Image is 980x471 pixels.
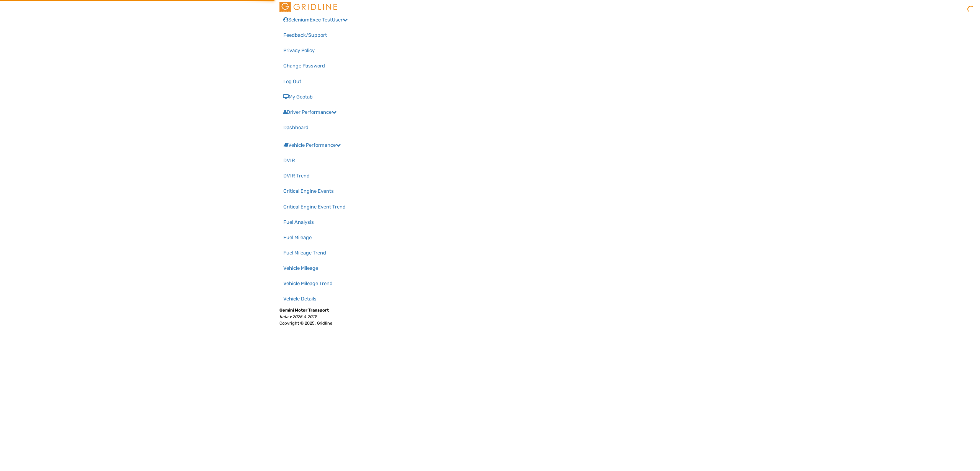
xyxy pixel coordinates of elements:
a: Fuel Mileage [278,230,375,245]
a: Dashboard [278,120,375,135]
a: Vehicle Mileage [278,261,375,276]
a: Vehicle Details [278,291,375,307]
a: Vehicle Mileage Trend [278,276,375,291]
img: Gridline [279,2,337,12]
b: Gemini Motor Transport [279,308,329,313]
a: My Geotab [278,89,375,105]
div: Copyright © 2025, Gridline [279,307,375,327]
a: Privacy Policy [278,43,375,58]
a: Driver Scorecard [278,135,375,151]
a: DVIR Trend [278,168,375,184]
a: Driver Performance [278,105,375,120]
a: Vehicle Performance [278,138,375,153]
a: Change Password [278,58,375,74]
a: Fuel Analysis [278,215,375,230]
a: Fuel Mileage Trend [278,245,375,261]
a: SeleniumExec TestUser [278,12,375,28]
a: Feedback/Support [278,28,375,43]
a: Log Out [278,74,375,89]
i: beta v.2025.4.2019 [279,314,317,319]
a: Critical Engine Events [278,184,375,199]
a: Critical Engine Event Trend [278,199,375,215]
a: DVIR [278,153,375,168]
